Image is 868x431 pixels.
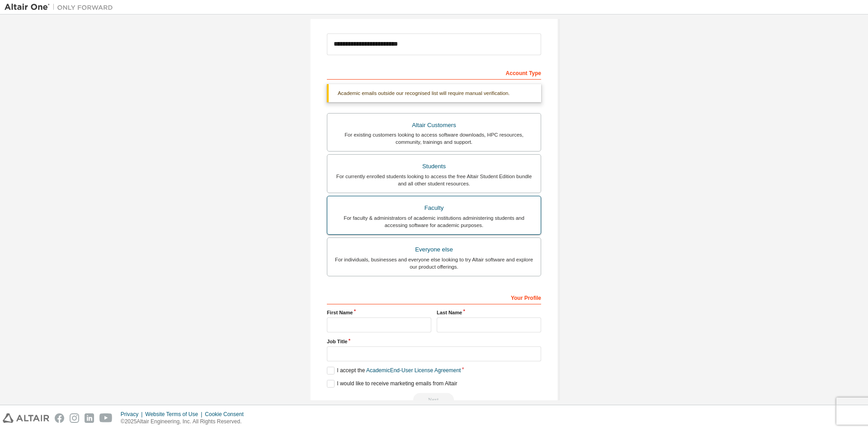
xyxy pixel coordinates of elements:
div: Cookie Consent [205,411,249,418]
div: Everyone else [333,243,535,256]
label: Last Name [437,309,541,316]
label: I would like to receive marketing emails from Altair [327,380,457,388]
div: For faculty & administrators of academic institutions administering students and accessing softwa... [333,214,535,229]
p: © 2025 Altair Engineering, Inc. All Rights Reserved. [121,418,249,426]
div: Students [333,160,535,173]
div: Altair Customers [333,119,535,132]
div: Read and acccept EULA to continue [327,393,541,407]
div: Privacy [121,411,145,418]
a: Academic End-User License Agreement [366,367,461,374]
label: First Name [327,309,431,316]
div: For individuals, businesses and everyone else looking to try Altair software and explore our prod... [333,256,535,270]
div: Website Terms of Use [145,411,205,418]
img: instagram.svg [70,413,79,423]
div: Faculty [333,202,535,214]
img: facebook.svg [55,413,64,423]
img: linkedin.svg [85,413,94,423]
label: Job Title [327,338,541,345]
img: altair_logo.svg [3,413,49,423]
div: For currently enrolled students looking to access the free Altair Student Edition bundle and all ... [333,173,535,187]
img: youtube.svg [99,413,113,423]
div: For existing customers looking to access software downloads, HPC resources, community, trainings ... [333,131,535,146]
div: Account Type [327,65,541,80]
img: Altair One [5,3,118,12]
div: Your Profile [327,290,541,304]
label: I accept the [327,367,461,374]
div: Academic emails outside our recognised list will require manual verification. [327,84,541,102]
